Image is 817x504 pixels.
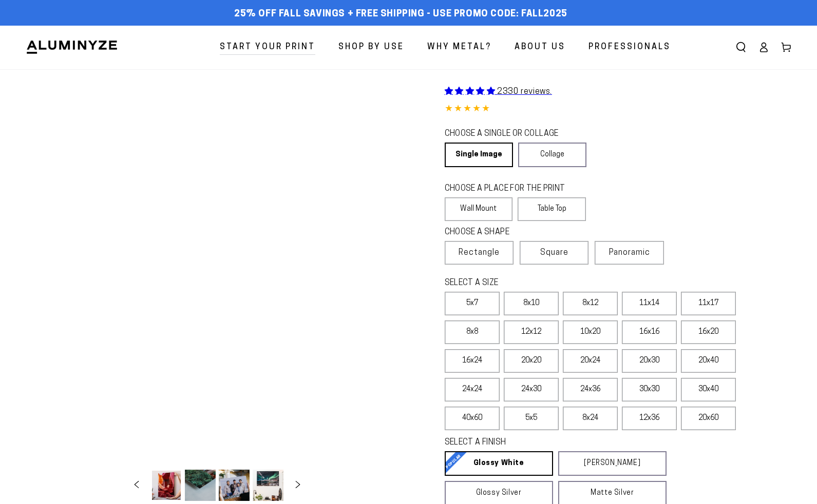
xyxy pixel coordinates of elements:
label: 24x36 [563,378,618,401]
a: Why Metal? [420,34,499,61]
button: Load image 3 in gallery view [219,470,250,501]
a: Glossy White [445,451,553,476]
legend: CHOOSE A SINGLE OR COLLAGE [445,128,577,140]
a: Professionals [581,34,678,61]
legend: CHOOSE A PLACE FOR THE PRINT [445,183,577,195]
legend: SELECT A SIZE [445,277,649,289]
a: About Us [507,34,573,61]
span: Professionals [588,40,671,55]
a: [PERSON_NAME] [558,451,667,476]
label: 12x12 [504,320,559,344]
a: Start Your Print [212,34,323,61]
label: 16x24 [445,349,500,373]
label: 10x20 [563,320,618,344]
label: 20x60 [681,407,736,430]
span: Square [540,247,568,259]
legend: CHOOSE A SHAPE [445,227,578,238]
img: Aluminyze [26,39,118,55]
button: Load image 1 in gallery view [151,470,182,501]
label: 20x30 [622,349,677,373]
div: 4.85 out of 5.0 stars [445,102,792,117]
span: Why Metal? [427,40,491,55]
label: 20x40 [681,349,736,373]
label: 5x5 [504,407,559,430]
label: 30x40 [681,378,736,401]
label: 8x8 [445,320,500,344]
span: 2330 reviews. [497,88,552,96]
button: Load image 4 in gallery view [253,470,283,501]
span: Shop By Use [338,40,404,55]
span: Panoramic [609,247,650,259]
label: 40x60 [445,407,500,430]
label: Wall Mount [445,197,513,221]
label: 5x7 [445,292,500,315]
label: Table Top [518,197,586,221]
a: Shop By Use [331,34,412,61]
span: 25% off FALL Savings + Free Shipping - Use Promo Code: FALL2025 [234,9,567,20]
label: 11x17 [681,292,736,315]
label: 24x30 [504,378,559,401]
a: Collage [518,143,586,167]
label: 11x14 [622,292,677,315]
span: About Us [515,40,565,55]
label: 30x30 [622,378,677,401]
span: Rectangle [459,247,500,259]
summary: Search our site [730,36,752,58]
button: Slide left [125,474,148,497]
label: 20x20 [504,349,559,373]
legend: SELECT A FINISH [445,437,642,449]
a: 2330 reviews. [445,88,552,96]
button: Load image 2 in gallery view [185,470,216,501]
label: 8x10 [504,292,559,315]
label: 16x16 [622,320,677,344]
label: 12x36 [622,407,677,430]
label: 8x12 [563,292,618,315]
label: 20x24 [563,349,618,373]
button: Slide right [287,474,309,497]
span: Start Your Print [220,40,315,55]
a: Single Image [445,143,513,167]
label: 24x24 [445,378,500,401]
label: 8x24 [563,407,618,430]
label: 16x20 [681,320,736,344]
